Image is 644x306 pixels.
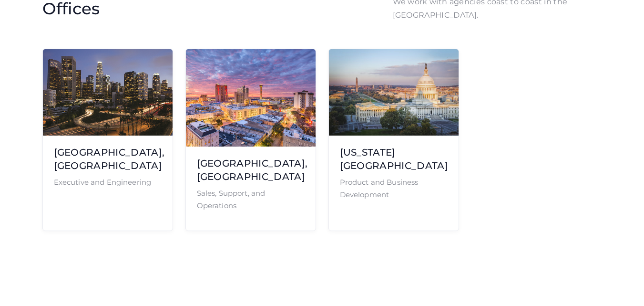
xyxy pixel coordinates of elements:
iframe: Chat Widget [596,260,644,306]
h3: [US_STATE][GEOGRAPHIC_DATA] [340,146,448,172]
p: Executive and Engineering [54,176,162,189]
p: Sales, Support, and Operations [197,187,305,212]
h3: [GEOGRAPHIC_DATA], [GEOGRAPHIC_DATA] [54,146,162,172]
p: Product and Business Development [340,176,448,201]
h3: [GEOGRAPHIC_DATA], [GEOGRAPHIC_DATA] [197,157,305,183]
